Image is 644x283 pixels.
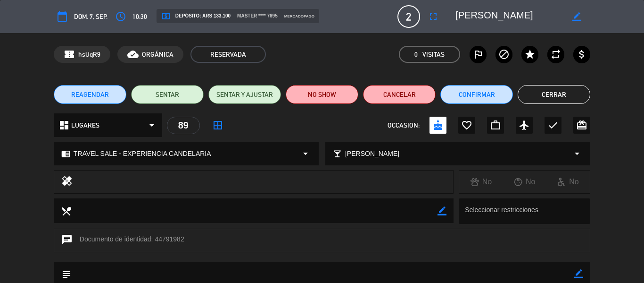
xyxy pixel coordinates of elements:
span: dom. 7, sep. [74,11,107,22]
span: Depósito: ARS 133.100 [161,11,231,21]
div: No [459,176,503,188]
i: border_color [572,12,581,21]
button: Cerrar [518,85,590,104]
i: local_atm [161,11,171,21]
span: LUGARES [71,120,99,131]
span: RESERVADA [190,46,266,63]
button: access_time [112,8,129,25]
i: local_dining [61,206,71,216]
i: airplanemode_active [519,120,530,131]
i: border_color [438,206,446,215]
span: [PERSON_NAME] [345,148,399,159]
i: border_all [212,120,223,131]
i: attach_money [576,49,587,60]
i: card_giftcard [576,120,587,131]
div: 89 [167,117,200,134]
i: arrow_drop_down [300,148,311,159]
span: 2 [397,5,420,28]
i: repeat [550,49,561,60]
span: 0 [414,49,418,60]
i: dashboard [58,120,70,131]
div: No [546,176,590,188]
span: ORGÁNICA [142,49,173,60]
button: SENTAR [131,85,204,104]
i: arrow_drop_down [571,148,583,159]
i: star [524,49,536,60]
button: fullscreen [425,8,442,25]
span: 10:30 [132,11,147,22]
em: Visitas [422,49,445,60]
i: border_color [574,269,583,278]
button: SENTAR Y AJUSTAR [208,85,281,104]
button: calendar_today [54,8,71,25]
button: Confirmar [440,85,513,104]
span: hsUqR9 [78,49,100,60]
i: work_outline [490,120,501,131]
i: check [547,120,559,131]
i: favorite_border [461,120,472,131]
i: outlined_flag [472,49,484,60]
span: TRAVEL SALE - EXPERIENCIA CANDELARIA [74,148,211,159]
span: OCCASION: [388,120,420,131]
button: Cancelar [363,85,436,104]
span: mercadopago [284,13,314,19]
i: calendar_today [57,11,68,22]
i: cake [432,120,444,131]
i: healing [61,175,73,189]
div: Documento de identidad: 44791982 [54,229,590,252]
i: chat [61,234,73,247]
i: chrome_reader_mode [61,149,70,158]
i: block [498,49,510,60]
i: local_bar [333,149,342,158]
i: access_time [115,11,126,22]
i: subject [61,269,71,279]
div: No [503,176,546,188]
span: REAGENDAR [71,90,109,100]
span: confirmation_number [64,49,75,60]
i: cloud_done [127,49,139,60]
button: REAGENDAR [54,85,126,104]
i: fullscreen [428,11,439,22]
i: arrow_drop_down [146,120,157,131]
button: NO SHOW [286,85,358,104]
